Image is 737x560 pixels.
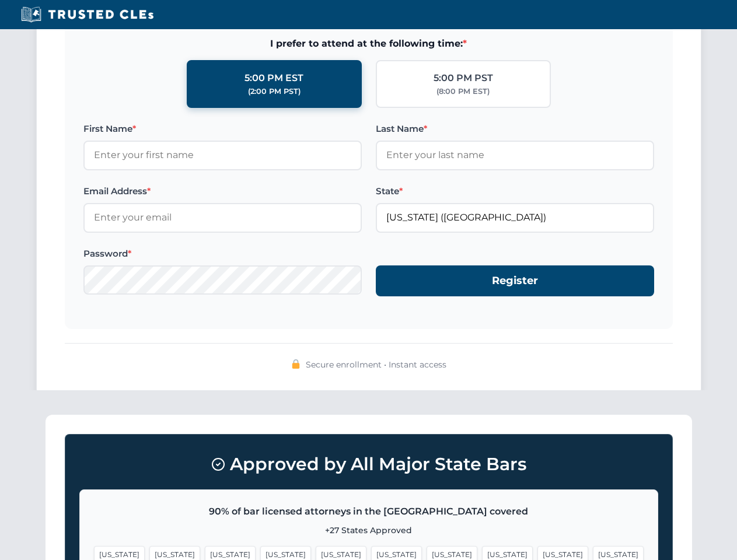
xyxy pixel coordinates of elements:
[83,184,362,198] label: Email Address
[83,247,362,261] label: Password
[94,524,644,537] p: +27 States Approved
[376,265,654,296] button: Register
[434,71,493,86] div: 5:00 PM PST
[83,141,362,170] input: Enter your first name
[248,86,301,97] div: (2:00 PM PST)
[83,36,654,51] span: I prefer to attend at the following time:
[376,141,654,170] input: Enter your last name
[18,6,157,23] img: Trusted CLEs
[436,86,490,97] div: (8:00 PM EST)
[306,358,446,371] span: Secure enrollment • Instant access
[291,359,301,369] img: 🔒
[376,203,654,232] input: Florida (FL)
[83,122,362,136] label: First Name
[94,504,644,519] p: 90% of bar licensed attorneys in the [GEOGRAPHIC_DATA] covered
[83,203,362,232] input: Enter your email
[376,184,654,198] label: State
[244,71,303,86] div: 5:00 PM EST
[79,449,658,480] h3: Approved by All Major State Bars
[376,122,654,136] label: Last Name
